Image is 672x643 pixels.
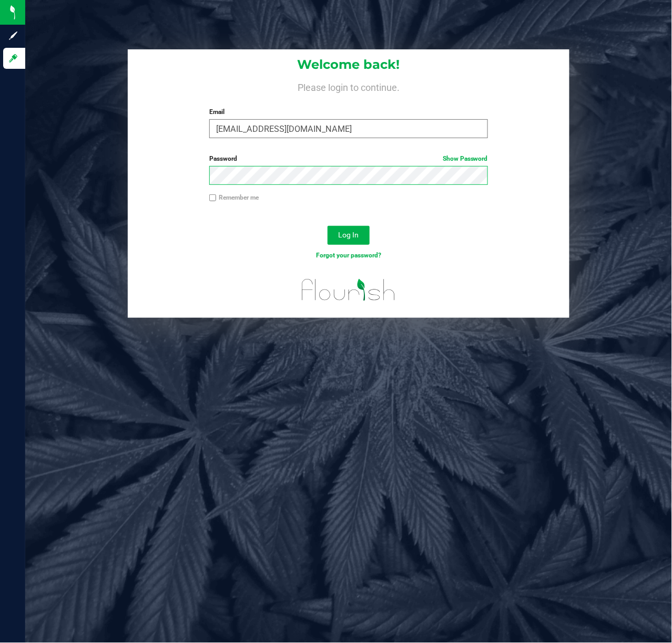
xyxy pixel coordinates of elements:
label: Email [209,107,488,117]
label: Remember me [209,193,259,202]
span: Log In [339,231,359,239]
a: Show Password [443,155,488,162]
inline-svg: Sign up [8,30,18,41]
inline-svg: Log in [8,53,18,64]
input: Remember me [209,194,217,202]
img: flourish_logo.svg [293,271,404,309]
h4: Please login to continue. [128,80,569,92]
span: Password [209,155,237,162]
button: Log In [328,226,370,245]
h1: Welcome back! [128,58,569,71]
a: Forgot your password? [316,252,381,259]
